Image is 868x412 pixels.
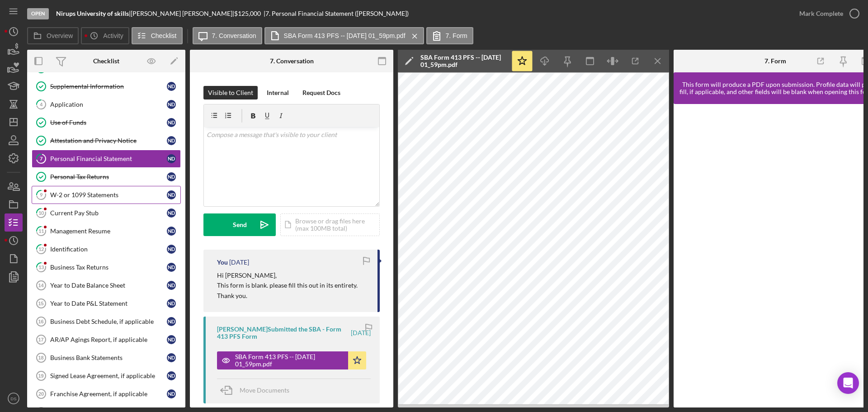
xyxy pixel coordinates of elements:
[167,82,176,91] div: N D
[32,349,181,367] a: 18Business Bank StatementsND
[32,294,181,313] a: 15Year to Date P&L StatementND
[50,119,167,126] div: Use of Funds
[217,280,368,301] p: This form is blank. please fill this out in its entirety. Thank you.
[446,32,467,39] label: 7. Form
[40,192,43,198] tspan: 9
[50,83,167,90] div: Supplemental Information
[56,10,131,17] div: |
[217,379,298,402] button: Move Documents
[32,313,181,331] a: 16Business Debt Schedule, if applicableND
[32,204,181,222] a: 10Current Pay StubND
[217,326,349,340] div: [PERSON_NAME] Submitted the SBA - Form 413 PFS Form
[38,264,44,270] tspan: 13
[267,86,289,99] div: Internal
[32,385,181,403] a: 20Franchise Agreement, if applicableND
[764,57,786,65] div: 7. Form
[32,331,181,349] a: 17AR/AP Agings Report, if applicableND
[38,355,43,360] tspan: 18
[167,335,176,344] div: N D
[167,154,176,163] div: N D
[217,351,366,369] button: SBA Form 413 PFS -- [DATE] 01_59pm.pdf
[167,263,176,272] div: N D
[167,100,176,109] div: N D
[50,137,167,144] div: Attestation and Privacy Notice
[27,27,79,44] button: Overview
[790,5,863,23] button: Mark Complete
[167,281,176,290] div: N D
[50,264,167,271] div: Business Tax Returns
[40,101,43,107] tspan: 4
[32,222,181,240] a: 11Management ResumeND
[298,86,345,99] button: Request Docs
[284,32,406,39] label: SBA Form 413 PFS -- [DATE] 01_59pm.pdf
[50,209,167,217] div: Current Pay Stub
[167,227,176,236] div: N D
[32,168,181,186] a: Personal Tax ReturnsND
[217,270,368,280] p: Hi [PERSON_NAME],
[38,228,44,234] tspan: 11
[10,396,16,401] text: DS
[32,114,181,132] a: Use of FundsND
[93,57,119,65] div: Checklist
[262,86,293,99] button: Internal
[5,389,23,407] button: DS
[167,245,176,254] div: N D
[167,190,176,199] div: N D
[426,27,473,44] button: 7. Form
[50,227,167,235] div: Management Resume
[203,86,258,99] button: Visible to Client
[131,10,234,17] div: [PERSON_NAME] [PERSON_NAME] |
[264,10,409,17] div: | 7. Personal Financial Statement ([PERSON_NAME])
[167,371,176,380] div: N D
[38,391,44,397] tspan: 20
[235,353,344,368] div: SBA Form 413 PFS -- [DATE] 01_59pm.pdf
[167,118,176,127] div: N D
[32,367,181,385] a: 19Signed Lease Agreement, if applicableND
[38,373,43,379] tspan: 19
[167,317,176,326] div: N D
[167,136,176,145] div: N D
[50,282,167,289] div: Year to Date Balance Sheet
[212,32,256,39] label: 7. Conversation
[50,390,167,398] div: Franchise Agreement, if applicable
[208,86,253,99] div: Visible to Client
[50,101,167,108] div: Application
[837,372,859,394] div: Open Intercom Messenger
[38,301,43,306] tspan: 15
[264,27,424,44] button: SBA Form 413 PFS -- [DATE] 01_59pm.pdf
[32,150,181,168] a: 7Personal Financial StatementND
[103,32,123,39] label: Activity
[132,27,183,44] button: Checklist
[38,246,44,252] tspan: 12
[203,213,276,236] button: Send
[50,191,167,199] div: W-2 or 1099 Statements
[50,318,167,325] div: Business Debt Schedule, if applicable
[56,9,129,17] b: Nirups University of skills
[32,132,181,150] a: Attestation and Privacy NoticeND
[81,27,129,44] button: Activity
[38,319,43,324] tspan: 16
[50,246,167,253] div: Identification
[167,208,176,218] div: N D
[32,77,181,95] a: Supplemental InformationND
[32,95,181,114] a: 4ApplicationND
[799,5,843,23] div: Mark Complete
[50,336,167,343] div: AR/AP Agings Report, if applicable
[32,276,181,294] a: 14Year to Date Balance SheetND
[50,354,167,361] div: Business Bank Statements
[32,240,181,258] a: 12IdentificationND
[50,300,167,307] div: Year to Date P&L Statement
[32,186,181,204] a: 9W-2 or 1099 StatementsND
[351,329,371,336] time: 2025-07-13 18:00
[32,258,181,276] a: 13Business Tax ReturnsND
[193,27,262,44] button: 7. Conversation
[50,173,167,180] div: Personal Tax Returns
[38,210,44,216] tspan: 10
[234,9,261,17] span: $125,000
[38,337,43,342] tspan: 17
[167,389,176,398] div: N D
[167,353,176,362] div: N D
[270,57,314,65] div: 7. Conversation
[233,213,247,236] div: Send
[47,32,73,39] label: Overview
